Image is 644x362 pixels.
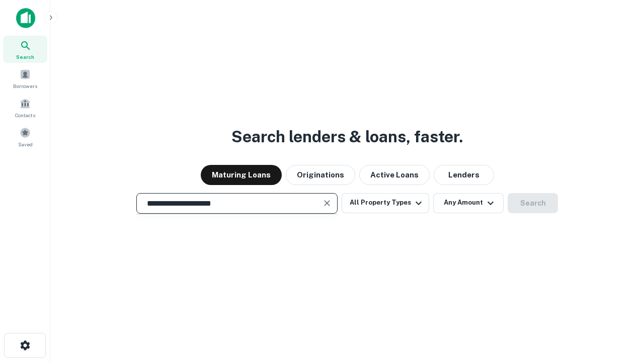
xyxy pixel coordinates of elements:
[594,282,644,330] iframe: Chat Widget
[15,111,35,119] span: Contacts
[201,165,282,185] button: Maturing Loans
[3,94,47,121] a: Contacts
[433,193,504,213] button: Any Amount
[434,165,494,185] button: Lenders
[320,196,334,210] button: Clear
[231,125,463,149] h3: Search lenders & loans, faster.
[342,193,429,213] button: All Property Types
[18,140,33,148] span: Saved
[3,65,47,92] a: Borrowers
[13,82,37,90] span: Borrowers
[359,165,430,185] button: Active Loans
[286,165,355,185] button: Originations
[16,8,35,28] img: capitalize-icon.png
[3,123,47,150] a: Saved
[3,36,47,63] a: Search
[16,53,34,61] span: Search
